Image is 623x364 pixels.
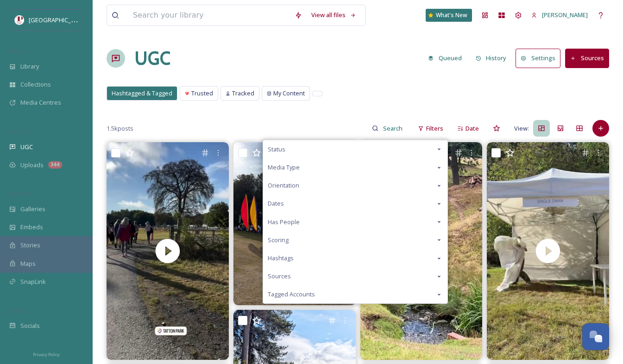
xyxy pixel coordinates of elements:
button: Settings [516,49,560,68]
span: Privacy Policy [33,351,60,358]
img: download%20(5).png [15,15,24,25]
span: SOCIALS [9,307,28,314]
span: SnapLink [20,277,46,286]
span: Tracked [232,89,254,98]
a: Settings [516,49,565,68]
span: Uploads [20,161,44,169]
span: MEDIA [9,48,25,55]
span: Stories [20,241,40,250]
span: Embeds [20,223,43,232]
span: Has People [268,218,300,226]
button: Open Chat [582,323,609,350]
span: Socials [20,321,40,330]
span: [PERSON_NAME] [542,11,588,19]
img: thumbnail [107,142,229,359]
span: Collections [20,80,51,89]
button: Queued [423,49,466,67]
span: UGC [20,143,33,151]
span: Status [268,145,285,154]
span: Sources [268,272,291,281]
span: View: [514,124,529,133]
a: Queued [423,49,471,67]
button: Sources [565,49,609,68]
span: Orientation [268,181,299,190]
span: Galleries [20,205,45,213]
span: WIDGETS [9,190,31,197]
span: My Content [273,89,305,98]
img: Great day at Fearne Cottons Happy Place Festival. happyplaceofficial Lovely vibes and people, awa... [233,142,356,305]
span: Scoring [268,236,289,245]
span: 1.5k posts [107,124,133,133]
span: Date [466,124,479,133]
button: History [471,49,511,67]
span: Media Centres [20,98,61,107]
a: Privacy Policy [33,348,60,359]
a: History [471,49,516,67]
input: Search [378,119,409,138]
a: [PERSON_NAME] [527,6,592,24]
div: 344 [48,161,62,169]
input: Search your library [128,5,290,25]
span: [GEOGRAPHIC_DATA] [29,15,88,24]
span: COLLECT [9,128,29,135]
a: What's New [426,9,472,22]
span: Filters [426,124,443,133]
span: Library [20,62,39,71]
span: Maps [20,259,36,268]
a: UGC [134,44,170,72]
span: Tagged Accounts [268,290,315,299]
span: Hashtags [268,254,294,263]
a: View all files [307,6,361,24]
video: 🦢 So excited to be back at Fearne’s happyplaceofficial festival, this time in the beautiful Tatto... [487,142,609,359]
span: Dates [268,199,284,208]
span: Media Type [268,163,300,172]
img: thumbnail [487,142,609,359]
span: Trusted [191,89,213,98]
video: Day 1 at the Happy Place Festival was certainly inspiring and productive. Listening to live podca... [107,142,229,359]
span: Hashtagged & Tagged [112,89,172,98]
